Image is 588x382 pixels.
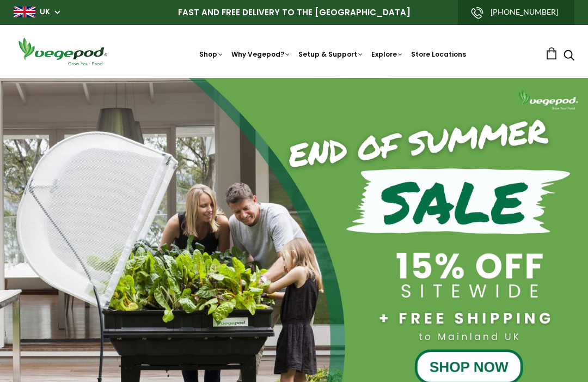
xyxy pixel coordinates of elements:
a: Setup & Support [298,50,364,59]
a: Shop [199,50,224,59]
a: Search [563,51,574,62]
a: Why Vegepod? [231,50,291,59]
a: Explore [371,50,403,59]
img: Vegepod [14,36,112,67]
a: Store Locations [411,50,466,59]
img: gb_large.png [14,7,35,17]
a: UK [40,7,50,17]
